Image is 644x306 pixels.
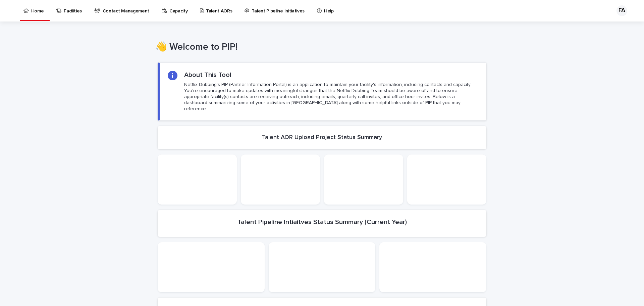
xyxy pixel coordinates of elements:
[184,71,231,79] h2: About This Tool
[155,42,484,53] h1: 👋 Welcome to PIP!
[616,5,627,16] div: FA
[184,82,478,112] p: Netflix Dubbing's PIP (Partner Information Portal) is an application to maintain your facility's ...
[262,134,382,141] h2: Talent AOR Upload Project Status Summary
[237,218,407,226] h2: Talent Pipeline Intiaitves Status Summary (Current Year)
